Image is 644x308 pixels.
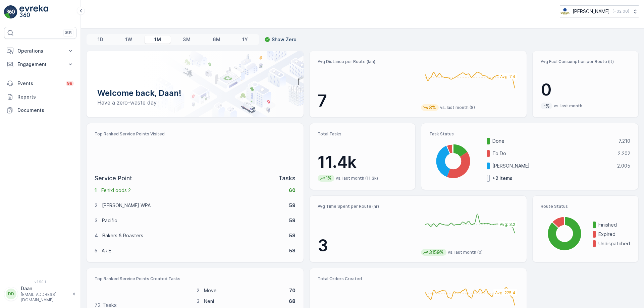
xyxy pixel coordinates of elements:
p: 58 [289,232,296,239]
p: Operations [17,48,63,54]
p: Daan [21,285,69,292]
p: Route Status [541,204,630,209]
p: 3159% [428,249,444,256]
p: Avg Distance per Route (km) [318,59,416,64]
p: Task Status [429,131,630,137]
p: Top Ranked Service Points Created Tasks [95,276,296,282]
p: 1M [154,36,161,43]
a: Documents [4,104,76,117]
p: 1% [325,175,332,182]
p: 3 [197,298,200,305]
button: Engagement [4,58,76,71]
p: 68 [289,298,296,305]
img: basis-logo_rgb2x.png [560,8,570,15]
p: ARIE [102,247,285,254]
p: 2.005 [617,163,630,169]
p: vs. last month [554,103,582,109]
p: 70 [289,287,296,294]
p: 1 [95,187,97,194]
p: 2.202 [618,150,630,157]
p: vs. last month (11.3k) [336,176,378,181]
p: 3M [183,36,191,43]
p: 1Y [242,36,248,43]
p: Engagement [17,61,63,68]
p: Welcome back, Daan! [97,88,293,99]
p: -% [543,103,550,109]
p: Undispatched [598,240,630,247]
p: vs. last month (0) [448,250,483,255]
p: Documents [17,107,74,114]
p: 59 [289,217,296,224]
span: v 1.50.1 [4,280,76,284]
p: Move [204,287,285,294]
p: 60 [289,187,296,194]
p: 8% [428,104,437,111]
p: Total Tasks [318,131,407,137]
p: 2 [95,202,98,209]
p: 4 [95,232,98,239]
div: DD [6,289,16,299]
p: 3 [95,217,98,224]
p: Expired [598,231,630,238]
p: Total Orders Created [318,276,416,282]
button: Operations [4,44,76,58]
p: 0 [541,80,630,100]
p: Reports [17,94,74,100]
p: Neni [204,298,285,305]
img: logo_light-DOdMpM7g.png [19,5,48,19]
button: [PERSON_NAME](+02:00) [560,5,639,17]
p: FenixLoods 2 [101,187,284,194]
p: 5 [95,247,97,254]
button: DDDaan[EMAIL_ADDRESS][DOMAIN_NAME] [4,285,76,303]
p: [PERSON_NAME] WPA [102,202,285,209]
p: [EMAIL_ADDRESS][DOMAIN_NAME] [21,292,69,303]
a: Events99 [4,77,76,90]
p: Tasks [278,174,296,183]
p: Events [17,80,62,87]
p: 99 [67,81,72,86]
a: Reports [4,90,76,104]
p: 1W [125,36,132,43]
p: Service Point [95,174,132,183]
p: 11.4k [318,152,407,172]
p: 58 [289,247,296,254]
p: ⌘B [65,30,72,36]
p: 7 [318,91,416,111]
p: Show Zero [272,36,297,43]
p: 59 [289,202,296,209]
p: 7.210 [619,138,630,144]
p: Bakers & Roasters [102,232,285,239]
img: logo [4,5,17,19]
p: 6M [213,36,220,43]
p: Avg Time Spent per Route (hr) [318,204,416,209]
p: Have a zero-waste day [97,99,293,107]
p: Finished [598,222,630,228]
p: [PERSON_NAME] [492,163,613,169]
p: Done [492,138,614,144]
p: + 2 items [492,175,513,182]
p: 2 [197,287,200,294]
p: vs. last month (8) [440,105,475,110]
p: Avg Fuel Consumption per Route (lt) [541,59,630,64]
p: Top Ranked Service Points Visited [95,131,296,137]
p: To Do [492,150,613,157]
p: 3 [318,236,416,256]
p: [PERSON_NAME] [573,8,610,15]
p: 1D [98,36,103,43]
p: Pacific [102,217,285,224]
p: ( +02:00 ) [612,9,629,14]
